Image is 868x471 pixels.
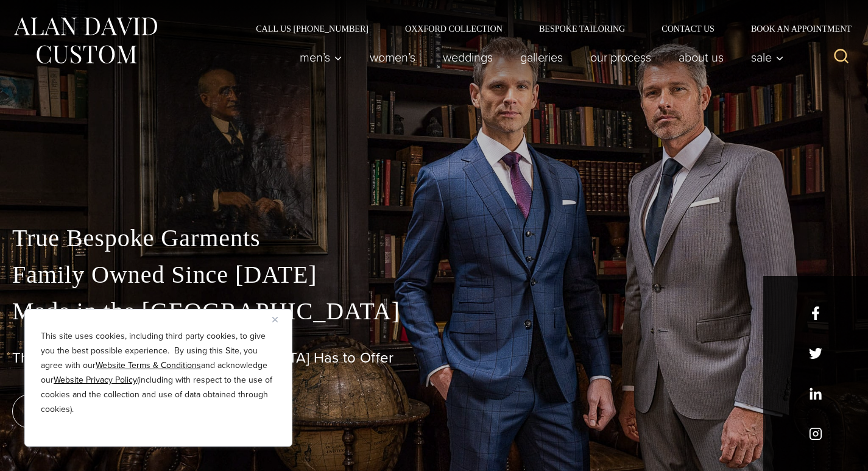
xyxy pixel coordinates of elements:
[577,45,665,69] a: Our Process
[300,51,342,63] span: Men’s
[429,45,507,69] a: weddings
[665,45,738,69] a: About Us
[12,349,856,367] h1: The Best Custom Suits [GEOGRAPHIC_DATA] Has to Offer
[54,374,137,386] a: Website Privacy Policy
[521,24,643,33] a: Bespoke Tailoring
[827,43,856,72] button: View Search Form
[272,312,287,327] button: Close
[12,394,183,428] a: book an appointment
[12,13,158,68] img: Alan David Custom
[41,329,276,417] p: This site uses cookies, including third party cookies, to give you the best possible experience. ...
[286,45,791,69] nav: Primary Navigation
[272,317,278,322] img: Close
[96,359,201,372] a: Website Terms & Conditions
[751,51,784,63] span: Sale
[507,45,577,69] a: Galleries
[387,24,521,33] a: Oxxford Collection
[356,45,429,69] a: Women’s
[12,220,856,330] p: True Bespoke Garments Family Owned Since [DATE] Made in the [GEOGRAPHIC_DATA]
[733,24,856,33] a: Book an Appointment
[238,24,856,33] nav: Secondary Navigation
[643,24,733,33] a: Contact Us
[238,24,387,33] a: Call Us [PHONE_NUMBER]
